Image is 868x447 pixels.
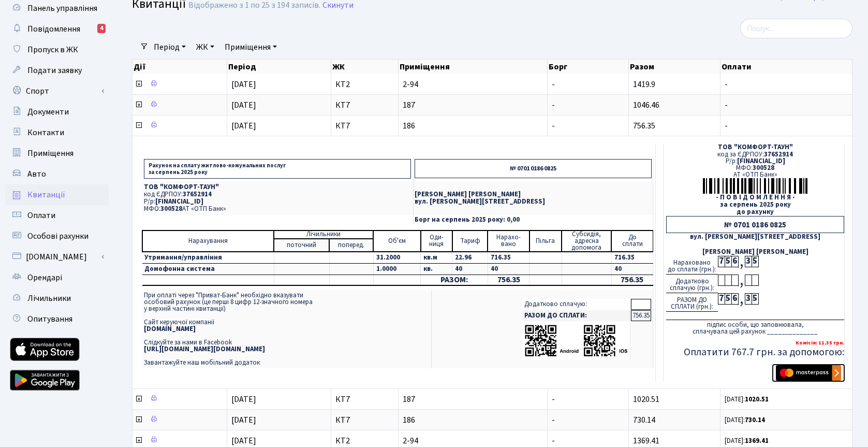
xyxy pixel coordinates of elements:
a: Період [150,38,190,56]
span: 1419.9 [633,79,655,90]
div: ТОВ "КОМФОРТ-ТАУН" [666,144,844,151]
p: ТОВ "КОМФОРТ-ТАУН" [144,184,411,191]
span: 37652914 [183,190,212,199]
span: Подати заявку [27,65,82,76]
a: Контакти [5,122,109,143]
span: КТ7 [335,395,394,403]
td: При оплаті через "Приват-Банк" необхідно вказувати особовий рахунок (це перші 8 цифр 12-значного ... [142,290,431,368]
div: МФО: [666,165,844,171]
b: 1020.51 [745,395,769,404]
span: [FINANCIAL_ID] [155,197,203,206]
p: код ЄДРПОУ: [144,191,411,198]
a: Авто [5,164,109,184]
a: [DOMAIN_NAME] [5,247,109,267]
span: КТ2 [335,437,394,445]
div: код за ЄДРПОУ: [666,151,844,158]
b: Комісія: 11.35 грн. [796,339,844,347]
span: Орендарі [27,272,62,283]
span: Приміщення [27,148,73,159]
div: 7 [718,256,725,267]
a: Скинути [322,1,354,10]
span: - [552,394,555,405]
span: КТ7 [335,122,394,130]
div: № 0701 0186 0825 [666,216,844,233]
div: 5 [725,293,731,305]
h5: Оплатити 767.7 грн. за допомогою: [666,346,844,358]
a: Опитування [5,309,109,329]
td: 756.35 [611,275,653,285]
span: Лічильники [27,293,71,304]
div: за серпень 2025 року [666,201,844,208]
span: 37652914 [764,150,793,159]
span: Особові рахунки [27,230,89,242]
a: Приміщення [5,143,109,164]
th: Період [227,60,332,74]
a: Спорт [5,81,109,102]
div: 5 [725,256,731,267]
span: [DATE] [231,79,256,90]
div: 3 [745,293,752,305]
p: [PERSON_NAME] [PERSON_NAME] [415,191,652,198]
th: Приміщення [399,60,548,74]
span: Повідомлення [27,23,80,35]
small: [DATE]: [725,395,769,404]
td: кв. [421,263,452,275]
input: Пошук... [740,19,852,38]
span: [FINANCIAL_ID] [737,156,785,166]
span: 2-94 [403,80,543,89]
span: 187 [403,101,543,109]
a: Документи [5,102,109,122]
a: Повідомлення4 [5,19,109,39]
a: ЖК [192,38,218,56]
div: до рахунку [666,209,844,215]
div: Нараховано до сплати (грн.): [666,256,718,275]
a: Подати заявку [5,60,109,81]
span: - [552,79,555,90]
div: , [738,256,745,268]
span: - [552,99,555,111]
small: [DATE]: [725,415,765,425]
span: 756.35 [633,120,655,132]
div: Додатково сплачую (грн.): [666,275,718,293]
td: 31.2000 [373,252,420,264]
span: [DATE] [231,99,256,111]
th: Оплати [720,60,852,74]
div: 6 [731,256,738,267]
td: 40 [452,263,488,275]
td: Пільга [529,230,562,252]
span: [DATE] [231,394,256,405]
span: 730.14 [633,414,655,426]
span: [DATE] [231,414,256,426]
span: 186 [403,122,543,130]
th: Борг [548,60,628,74]
b: 730.14 [745,415,765,425]
td: 756.35 [488,275,529,285]
b: [DOMAIN_NAME] [144,324,196,334]
div: вул. [PERSON_NAME][STREET_ADDRESS] [666,234,844,240]
span: Квитанції [27,189,65,200]
p: Борг на серпень 2025 року: 0,00 [415,217,652,223]
div: 7 [718,293,725,305]
div: , [738,275,745,286]
td: 40 [488,263,529,275]
td: 1.0000 [373,263,420,275]
span: 1046.46 [633,99,659,111]
div: 4 [97,24,106,33]
div: 5 [752,293,758,305]
a: Квитанції [5,184,109,205]
span: Контакти [27,127,64,138]
span: КТ2 [335,80,394,89]
span: - [552,120,555,132]
th: Дії [133,60,227,74]
span: Пропуск в ЖК [27,44,78,55]
img: Masterpass [776,365,841,381]
td: кв.м [421,252,452,264]
span: Опитування [27,313,72,325]
td: 716.35 [488,252,529,264]
td: 22.96 [452,252,488,264]
td: Лічильники [274,230,373,239]
td: Нарахо- вано [488,230,529,252]
td: Домофонна система [142,263,274,275]
td: Утримання/управління [142,252,274,264]
td: 716.35 [611,252,653,264]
